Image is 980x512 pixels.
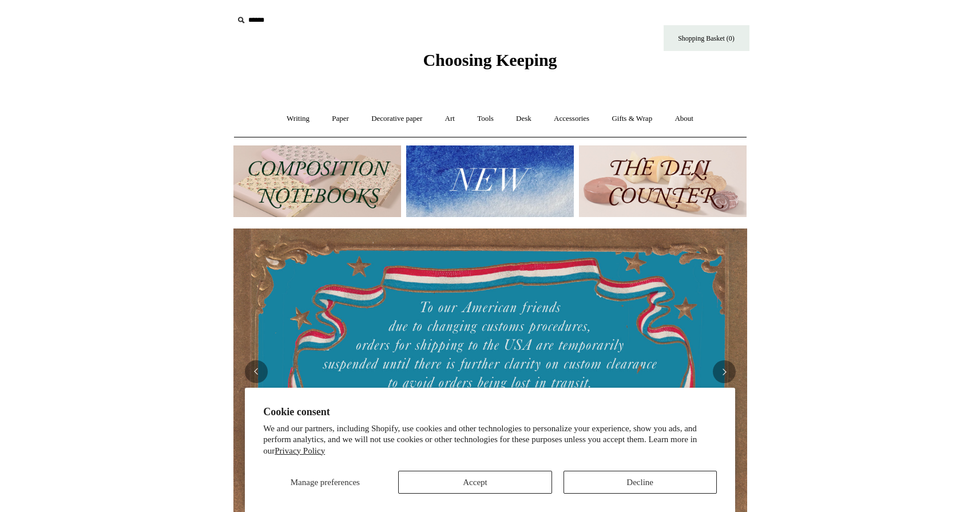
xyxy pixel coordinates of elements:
[543,104,600,134] a: Accessories
[233,145,401,217] img: 202302 Composition ledgers.jpg__PID:69722ee6-fa44-49dd-a067-31375e5d54ec
[423,60,557,68] a: Choosing Keeping
[361,104,433,134] a: Decorative paper
[713,360,736,383] button: Next
[664,25,749,51] a: Shopping Basket (0)
[506,104,542,134] a: Desk
[564,471,717,494] button: Decline
[263,471,387,494] button: Manage preferences
[435,104,465,134] a: Art
[664,104,704,134] a: About
[263,423,717,457] p: We and our partners, including Shopify, use cookies and other technologies to personalize your ex...
[245,360,268,383] button: Previous
[467,104,504,134] a: Tools
[579,145,747,217] img: The Deli Counter
[322,104,359,134] a: Paper
[398,471,552,494] button: Accept
[423,50,557,69] span: Choosing Keeping
[406,145,574,217] img: New.jpg__PID:f73bdf93-380a-4a35-bcfe-7823039498e1
[601,104,662,134] a: Gifts & Wrap
[276,104,320,134] a: Writing
[275,446,325,455] a: Privacy Policy
[263,406,717,418] h2: Cookie consent
[291,478,360,487] span: Manage preferences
